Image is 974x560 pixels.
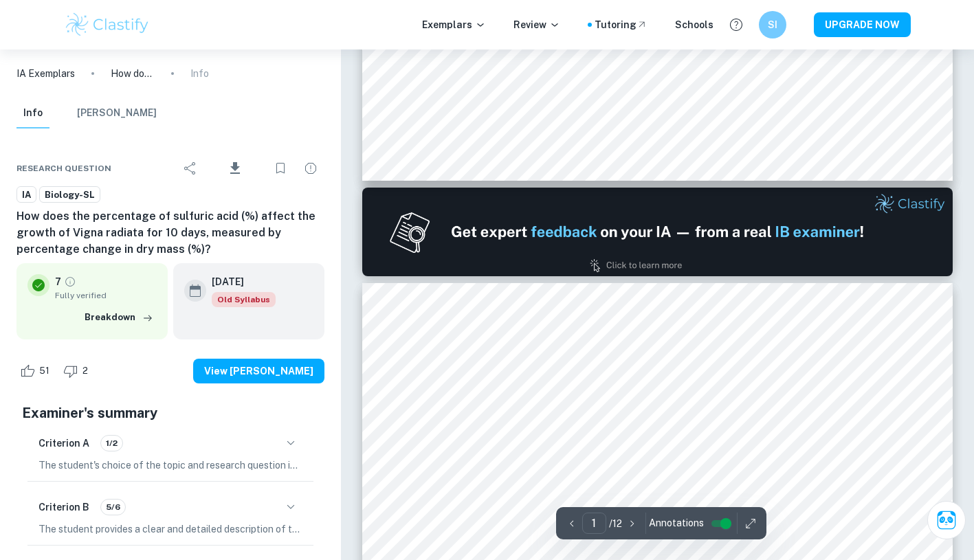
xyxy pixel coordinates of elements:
div: Bookmark [267,155,294,182]
a: Grade fully verified [64,276,76,288]
button: Breakdown [81,307,157,328]
span: Fully verified [55,289,157,302]
a: Schools [675,17,713,32]
p: / 12 [609,516,622,531]
h6: How does the percentage of sulfuric acid (%) affect the growth of Vigna radiata for 10 days, meas... [16,208,324,258]
img: Clastify logo [64,11,151,38]
p: Info [190,66,209,81]
h6: [DATE] [212,274,265,289]
a: Biology-SL [39,186,100,203]
img: Ad [362,188,953,276]
span: 51 [32,364,57,378]
h6: Criterion B [38,500,89,515]
span: 5/6 [101,501,125,513]
span: Research question [16,162,111,175]
button: SI [759,11,786,38]
div: Starting from the May 2025 session, the Biology IA requirements have changed. It's OK to refer to... [212,292,276,307]
div: Share [177,155,204,182]
span: IA [17,188,36,202]
a: IA [16,186,36,203]
a: Tutoring [595,17,648,32]
p: The student's choice of the topic and research question is well-justified through its global or p... [38,458,302,473]
p: How does the percentage of sulfuric acid (%) affect the growth of Vigna radiata for 10 days, meas... [111,66,155,81]
button: [PERSON_NAME] [77,98,157,128]
button: View [PERSON_NAME] [193,359,324,383]
span: 1/2 [101,437,122,449]
span: 2 [75,364,96,378]
button: Ask Clai [927,501,966,539]
button: Help and Feedback [724,13,748,36]
div: Like [16,360,57,382]
p: The student provides a clear and detailed description of the main topic and research question, ou... [38,522,302,537]
span: Old Syllabus [212,292,276,307]
p: Review [513,17,560,32]
p: 7 [55,274,61,289]
div: Report issue [297,155,324,182]
h5: Examiner's summary [22,403,319,423]
h6: Criterion A [38,436,89,451]
div: Dislike [60,360,96,382]
a: IA Exemplars [16,66,75,81]
span: Annotations [649,516,704,530]
p: Exemplars [422,17,486,32]
button: Info [16,98,49,128]
button: UPGRADE NOW [814,12,911,37]
span: Biology-SL [40,188,100,202]
h6: SI [764,17,780,32]
div: Download [207,150,264,186]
